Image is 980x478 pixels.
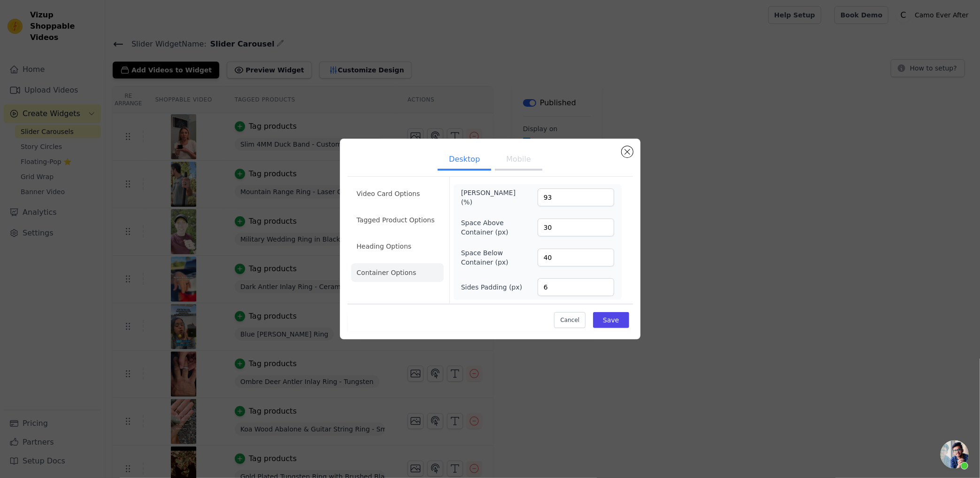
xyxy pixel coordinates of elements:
label: Space Above Container (px) [461,218,512,237]
li: Video Card Options [351,184,444,203]
label: [PERSON_NAME] (%) [461,188,512,207]
label: Sides Padding (px) [461,282,522,292]
button: Mobile [495,150,542,171]
button: Close modal [622,146,633,157]
li: Heading Options [351,237,444,256]
label: Space Below Container (px) [461,248,512,267]
button: Desktop [438,150,491,171]
li: Container Options [351,263,444,282]
div: Open chat [941,440,969,469]
li: Tagged Product Options [351,211,444,229]
button: Save [593,312,629,328]
button: Cancel [554,312,586,328]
